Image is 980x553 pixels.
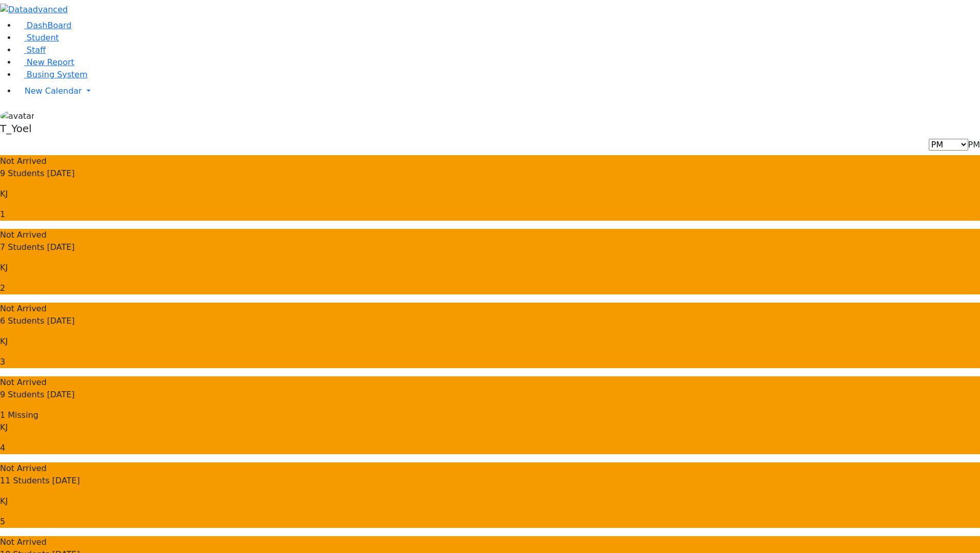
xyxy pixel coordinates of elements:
[16,57,74,67] a: New Report
[968,140,980,150] span: PM
[27,70,88,79] span: Busing System
[16,45,46,55] a: Staff
[27,45,46,55] span: Staff
[27,20,72,30] span: DashBoard
[16,33,59,42] a: Student
[16,81,980,101] a: New Calendar
[27,57,74,67] span: New Report
[25,86,82,96] span: New Calendar
[27,33,59,42] span: Student
[16,20,72,30] a: DashBoard
[16,70,88,79] a: Busing System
